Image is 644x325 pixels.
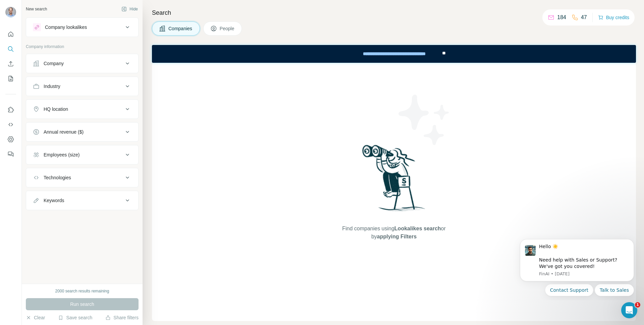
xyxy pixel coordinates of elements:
p: 184 [557,13,566,21]
button: Employees (size) [26,147,138,163]
iframe: Intercom notifications message [510,233,644,300]
h4: Search [152,8,636,17]
div: Company lookalikes [45,24,87,31]
button: Use Surfe on LinkedIn [5,104,16,116]
button: Feedback [5,148,16,160]
div: Annual revenue ($) [44,129,84,135]
button: Keywords [26,192,138,208]
span: Companies [168,25,193,32]
div: Keywords [44,197,64,204]
div: 2000 search results remaining [55,288,109,294]
p: 47 [581,13,587,21]
img: Surfe Illustration - Woman searching with binoculars [359,143,429,218]
button: Company [26,55,138,72]
div: New search [26,6,47,12]
img: Avatar [5,7,16,17]
button: Save search [58,314,92,321]
button: Enrich CSV [5,58,16,70]
span: applying Filters [377,234,417,239]
img: Surfe Illustration - Stars [394,90,454,150]
button: HQ location [26,101,138,117]
p: Company information [26,44,139,50]
div: Employees (size) [44,151,79,158]
iframe: Banner [152,45,636,63]
iframe: Intercom live chat [621,302,637,318]
button: Clear [26,314,45,321]
button: Share filters [105,314,139,321]
button: Buy credits [598,13,629,22]
button: Quick start [5,28,16,40]
button: Company lookalikes [26,19,138,35]
button: Technologies [26,170,138,186]
button: Annual revenue ($) [26,124,138,140]
div: Technologies [44,174,71,181]
button: Hide [117,4,143,14]
div: Industry [44,83,60,90]
span: Lookalikes search [394,226,441,231]
button: My lists [5,73,16,85]
button: Use Surfe API [5,119,16,131]
button: Search [5,43,16,55]
span: 1 [635,302,640,308]
div: HQ location [44,106,68,112]
button: Industry [26,78,138,94]
div: Company [44,60,64,67]
span: Find companies using or by [340,225,447,241]
button: Dashboard [5,133,16,145]
span: People [220,25,235,32]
